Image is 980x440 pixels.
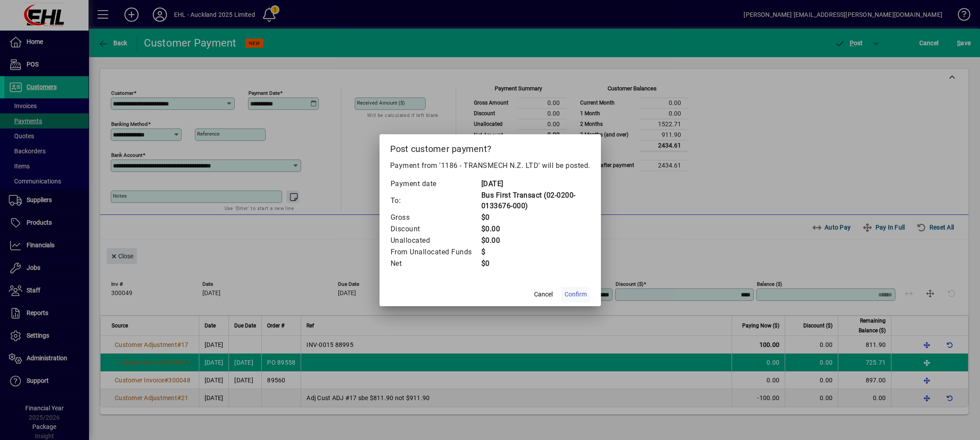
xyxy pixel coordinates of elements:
[380,134,601,160] h2: Post customer payment?
[390,160,590,171] p: Payment from '1186 - TRANSMECH N.Z. LTD' will be posted.
[565,290,587,299] span: Confirm
[481,178,590,190] td: [DATE]
[529,287,558,303] button: Cancel
[481,258,590,269] td: $0
[390,246,481,258] td: From Unallocated Funds
[390,235,481,246] td: Unallocated
[390,178,481,190] td: Payment date
[390,212,481,223] td: Gross
[481,212,590,223] td: $0
[481,246,590,258] td: $
[481,223,590,235] td: $0.00
[561,287,590,303] button: Confirm
[390,190,481,212] td: To:
[481,190,590,212] td: Bus First Transact (02-0200-0133676-000)
[481,235,590,246] td: $0.00
[534,290,553,299] span: Cancel
[390,223,481,235] td: Discount
[390,258,481,269] td: Net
